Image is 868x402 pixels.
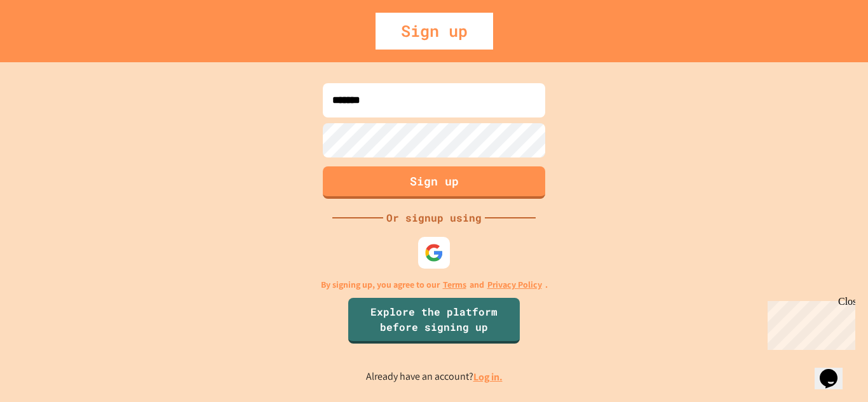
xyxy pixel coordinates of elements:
[815,351,855,389] iframe: chat widget
[5,5,88,81] div: Chat with us now!Close
[323,166,545,199] button: Sign up
[321,278,548,291] p: By signing up, you agree to our and .
[473,370,503,384] a: Log in.
[376,13,493,50] div: Sign up
[763,296,855,350] iframe: chat widget
[424,243,444,262] img: google-icon.svg
[383,210,485,225] div: Or signup using
[366,369,503,385] p: Already have an account?
[348,298,520,344] a: Explore the platform before signing up
[487,278,542,291] a: Privacy Policy
[443,278,466,291] a: Terms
